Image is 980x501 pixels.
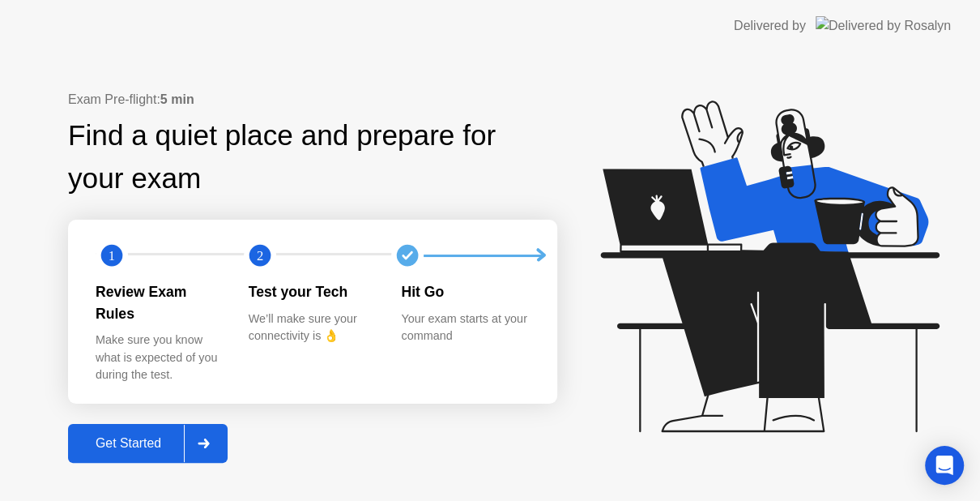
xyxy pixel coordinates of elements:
[249,310,376,345] div: We’ll make sure your connectivity is 👌
[96,281,223,324] div: Review Exam Rules
[68,90,557,109] div: Exam Pre-flight:
[401,310,528,345] div: Your exam starts at your command
[73,436,184,451] div: Get Started
[249,281,376,302] div: Test your Tech
[816,16,951,35] img: Delivered by Rosalyn
[734,16,806,36] div: Delivered by
[160,92,194,106] b: 5 min
[401,281,528,302] div: Hit Go
[68,424,228,463] button: Get Started
[68,114,557,200] div: Find a quiet place and prepare for your exam
[96,332,223,384] div: Make sure you know what is expected of you during the test.
[925,446,964,485] div: Open Intercom Messenger
[109,248,115,263] text: 1
[256,248,262,263] text: 2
